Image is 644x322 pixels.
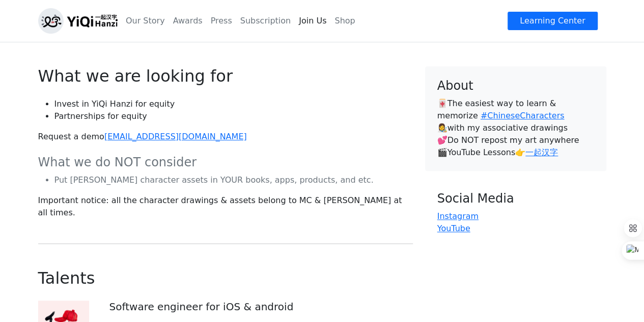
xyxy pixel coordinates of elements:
p: 💕Do NOT repost my art anywhere [437,134,594,146]
p: Important notice: all the character drawings & assets belong to MC & [PERSON_NAME] at all times. [38,194,413,219]
h4: Social Media [437,191,594,206]
a: Join Us [295,11,330,31]
a: Instagram [437,211,479,221]
a: Press [207,11,236,31]
h4: What we do NOT consider [38,155,413,170]
img: logo_h.png [38,8,118,34]
a: Shop [330,11,359,31]
h2: What we are looking for [38,66,413,86]
a: #ChineseCharacters [481,111,565,120]
p: Request a demo [38,131,413,143]
a: 一起汉字 [525,147,558,157]
a: Awards [169,11,207,31]
p: 🀄️The easiest way to learn & memorize [437,97,594,122]
h4: About [437,79,594,93]
li: Partnerships for equity [54,110,413,122]
a: Subscription [236,11,295,31]
li: Put [PERSON_NAME] character assets in YOUR books, apps, products, and etc. [54,174,413,186]
h2: Talents [38,268,413,288]
p: 🎬YouTube Lessons👉 [437,146,594,159]
h5: Software engineer for iOS & android [109,301,413,313]
a: Learning Center [507,11,598,31]
a: Our Story [122,11,169,31]
a: YouTube [437,224,470,233]
p: 👩‍🎨with my associative drawings [437,122,594,134]
li: Invest in YiQi Hanzi for equity [54,98,413,110]
a: [EMAIL_ADDRESS][DOMAIN_NAME] [104,132,247,141]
